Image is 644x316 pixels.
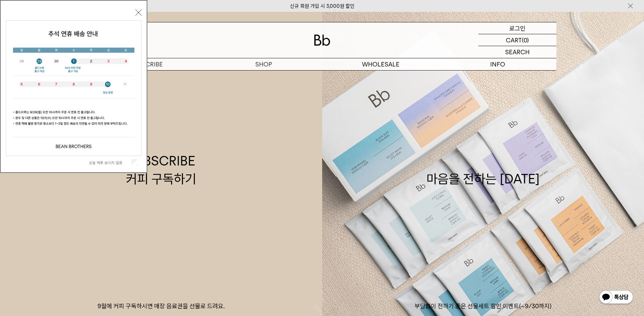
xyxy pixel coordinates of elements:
[322,58,439,70] p: WHOLESALE
[439,58,556,70] p: INFO
[6,21,141,156] img: 5e4d662c6b1424087153c0055ceb1a13_140731.jpg
[506,34,522,46] p: CART
[478,34,556,46] a: CART (0)
[205,58,322,70] a: SHOP
[509,22,526,34] p: 로그인
[599,290,634,306] img: 카카오톡 채널 1:1 채팅 버튼
[290,3,354,9] a: 신규 회원 가입 시 3,000원 할인
[505,46,530,58] p: SEARCH
[478,22,556,34] a: 로그인
[126,152,196,188] div: SUBSCRIBE 커피 구독하기
[426,152,540,188] div: 마음을 전하는 [DATE]
[522,34,529,46] p: (0)
[135,9,142,16] button: 닫기
[89,160,130,165] label: 오늘 하루 보이지 않음
[314,35,330,46] img: 로고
